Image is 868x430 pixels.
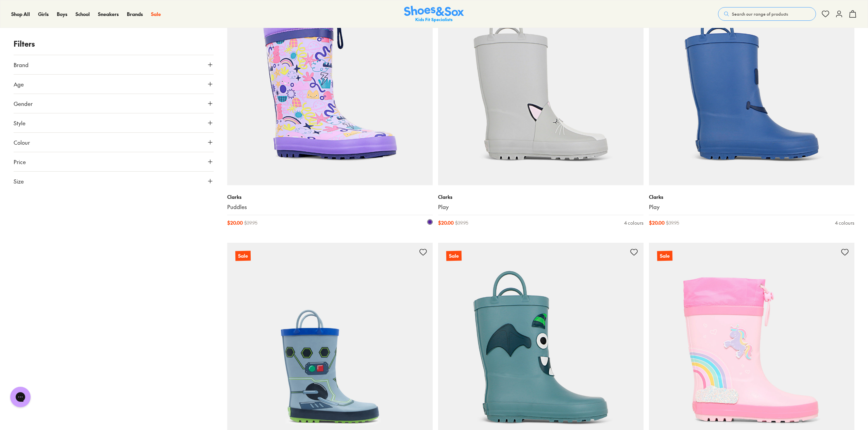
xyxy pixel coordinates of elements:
span: $ 39.95 [666,219,679,226]
span: Girls [38,11,49,17]
div: 4 colours [835,219,854,226]
a: Play [649,203,854,211]
span: $ 20.00 [438,219,454,226]
p: Clarks [649,193,854,201]
p: Sale [446,251,462,261]
span: $ 39.95 [244,219,257,226]
a: Girls [38,11,49,18]
span: Brand [14,61,29,69]
button: Style [14,113,214,132]
a: School [76,11,90,18]
span: Search our range of products [732,11,788,17]
span: Style [14,119,26,127]
span: Gender [14,99,33,108]
span: Age [14,80,24,88]
a: Shoes & Sox [404,6,464,22]
span: $ 20.00 [649,219,665,226]
span: Size [14,177,24,185]
button: Age [14,75,214,94]
span: Shop All [11,11,30,17]
button: Brand [14,55,214,74]
a: Sneakers [98,11,119,18]
button: Search our range of products [718,7,816,21]
button: Price [14,152,214,171]
a: Puddles [227,203,433,211]
a: Sale [151,11,161,18]
span: Sneakers [98,11,119,17]
button: Size [14,172,214,191]
span: Sale [151,11,161,17]
p: Sale [657,251,672,261]
a: Brands [127,11,143,18]
p: Sale [235,251,251,261]
span: Boys [57,11,67,17]
div: 4 colours [624,219,644,226]
span: $ 39.95 [455,219,468,226]
span: Colour [14,138,30,146]
a: Boys [57,11,67,18]
span: Price [14,158,26,166]
p: Clarks [227,193,433,201]
span: Brands [127,11,143,17]
img: SNS_Logo_Responsive.svg [404,6,464,22]
button: Gender [14,94,214,113]
a: Shop All [11,11,30,18]
p: Filters [14,38,214,49]
iframe: Gorgias live chat messenger [7,384,34,410]
button: Colour [14,133,214,152]
span: $ 20.00 [227,219,243,226]
a: Play [438,203,644,211]
p: Clarks [438,193,644,201]
span: School [76,11,90,17]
